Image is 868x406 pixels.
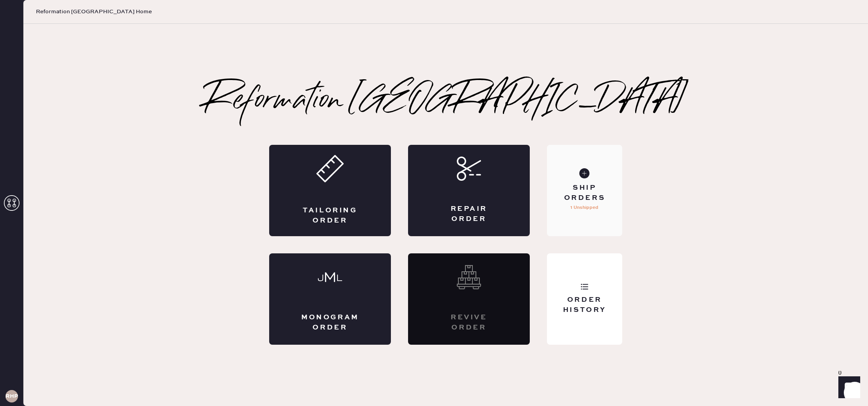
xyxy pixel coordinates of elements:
iframe: Front Chat [831,371,864,404]
div: Order History [553,295,616,315]
div: Repair Order [439,204,499,224]
span: Reformation [GEOGRAPHIC_DATA] Home [36,8,152,16]
h2: Reformation [GEOGRAPHIC_DATA] [204,85,687,117]
div: Ship Orders [553,183,616,203]
div: Tailoring Order [300,206,360,225]
h3: RHPA [5,394,18,399]
div: Revive order [439,313,499,332]
p: 1 Unshipped [570,203,598,212]
div: Interested? Contact us at care@hemster.co [408,253,530,345]
div: Monogram Order [300,313,360,332]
